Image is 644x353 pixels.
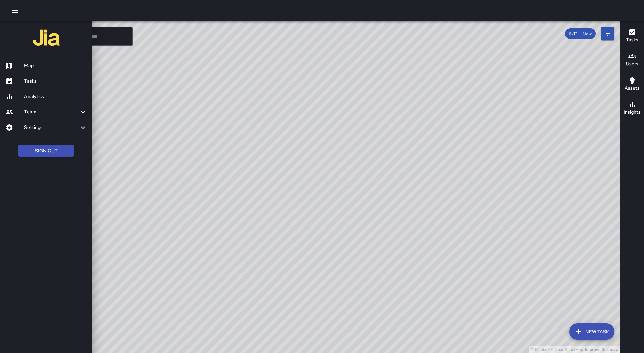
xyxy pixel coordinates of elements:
h6: Map [24,62,87,69]
h6: Insights [624,109,641,116]
h6: Tasks [24,78,87,85]
h6: Analytics [24,93,87,100]
button: New Task [569,323,614,340]
img: jia-logo [33,24,60,51]
h6: Settings [24,124,79,131]
h6: Users [626,60,638,68]
h6: Team [24,108,79,116]
button: Sign Out [18,145,74,157]
h6: Tasks [626,36,638,44]
h6: Assets [625,85,640,92]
